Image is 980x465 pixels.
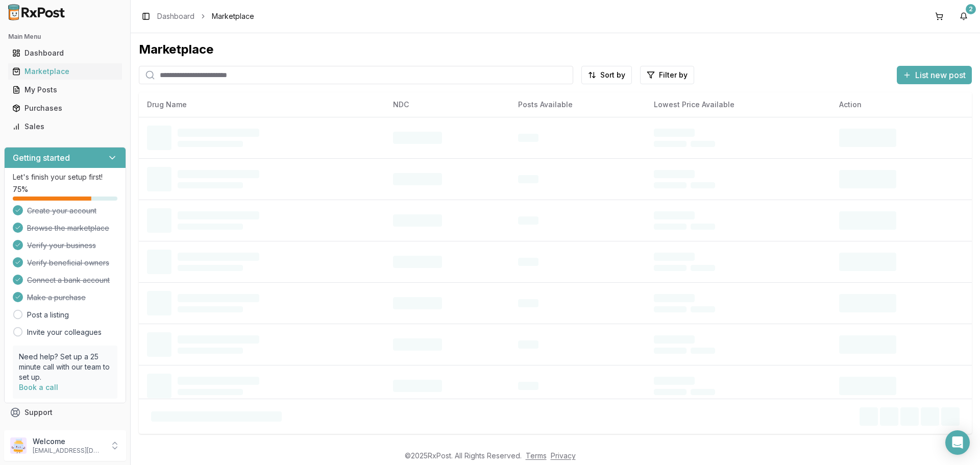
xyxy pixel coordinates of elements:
[4,403,126,422] button: Support
[831,92,972,117] th: Action
[157,11,194,21] a: Dashboard
[24,426,59,436] span: Feedback
[966,4,976,14] div: 2
[897,71,972,81] a: List new post
[581,66,632,84] button: Sort by
[8,62,122,81] a: Marketplace
[27,206,96,216] span: Create your account
[8,44,122,62] a: Dashboard
[4,100,126,116] button: Purchases
[27,275,110,285] span: Connect a bank account
[915,69,966,81] span: List new post
[157,11,254,21] nav: breadcrumb
[4,82,126,98] button: My Posts
[897,66,972,84] button: List new post
[600,70,625,80] span: Sort by
[4,45,126,61] button: Dashboard
[8,33,122,41] h2: Main Menu
[4,118,126,135] button: Sales
[659,70,688,80] span: Filter by
[27,240,96,251] span: Verify your business
[4,63,126,80] button: Marketplace
[8,117,122,136] a: Sales
[139,41,972,58] div: Marketplace
[4,4,69,20] img: RxPost Logo
[33,436,104,447] p: Welcome
[12,48,118,58] div: Dashboard
[27,292,86,303] span: Make a purchase
[12,85,118,95] div: My Posts
[526,451,547,460] a: Terms
[27,327,102,337] a: Invite your colleagues
[212,11,254,21] span: Marketplace
[13,184,28,194] span: 75 %
[551,451,576,460] a: Privacy
[510,92,646,117] th: Posts Available
[19,352,111,382] p: Need help? Set up a 25 minute call with our team to set up.
[139,92,385,117] th: Drug Name
[13,152,70,164] h3: Getting started
[646,92,831,117] th: Lowest Price Available
[27,258,109,268] span: Verify beneficial owners
[12,103,118,113] div: Purchases
[12,66,118,77] div: Marketplace
[13,172,117,182] p: Let's finish your setup first!
[8,99,122,117] a: Purchases
[945,430,970,455] div: Open Intercom Messenger
[10,437,27,454] img: User avatar
[955,8,972,25] button: 2
[4,422,126,440] button: Feedback
[27,223,109,233] span: Browse the marketplace
[12,121,118,132] div: Sales
[27,310,69,320] a: Post a listing
[8,81,122,99] a: My Posts
[33,447,104,455] p: [EMAIL_ADDRESS][DOMAIN_NAME]
[385,92,510,117] th: NDC
[19,383,58,391] a: Book a call
[640,66,694,84] button: Filter by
